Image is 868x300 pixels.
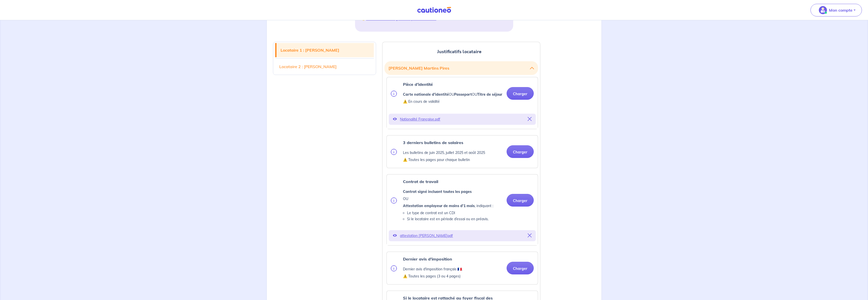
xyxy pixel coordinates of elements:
[403,189,472,194] strong: Contrat signé incluant toutes les pages
[403,157,485,163] p: ⚠️ Toutes les pages pour chaque bulletin
[389,63,534,73] button: [PERSON_NAME] Martins Pires
[810,4,862,16] button: illu_account_valid_menu.svgMon compte
[403,204,475,208] strong: Attestation employeur de moins d'1 mois
[386,174,538,246] div: categoryName: employment-contract, userCategory: cdi
[403,91,502,97] p: OU OU
[403,273,463,279] p: ⚠️ Toutes les pages (3 ou 4 pages)
[403,196,493,202] p: OU
[403,140,463,145] strong: 3 derniers bulletins de salaires
[403,150,485,156] p: Les bulletins de juin 2025, juillet 2025 et août 2025
[386,135,538,168] div: categoryName: pay-slip, userCategory: cdi
[819,6,827,14] img: illu_account_valid_menu.svg
[437,48,482,55] span: Justificatifs locataire
[407,210,493,216] li: Le type de contrat est un CDI
[386,77,538,129] div: categoryName: national-id, userCategory: cdi
[400,232,525,239] p: attestation [PERSON_NAME]pdf
[403,256,452,262] strong: Dernier avis d'imposition
[403,82,433,87] strong: Pièce d’identité
[829,7,853,13] p: Mon compte
[403,266,463,272] p: Dernier avis d'imposition français 🇫🇷.
[391,197,397,204] img: info.svg
[403,203,493,209] p: , indiquant :
[507,194,534,207] button: Charger
[454,92,472,97] strong: Passeport
[391,91,397,97] img: info.svg
[507,145,534,158] button: Charger
[403,98,502,105] p: ⚠️ En cours de validité
[528,116,532,123] button: Supprimer
[391,265,397,271] img: info.svg
[403,92,449,97] strong: Carte nationale d'identité
[393,116,397,123] button: Voir
[407,216,493,222] li: Si le locataire est en période d’essai ou en préavis.
[507,87,534,100] button: Charger
[393,232,397,239] button: Voir
[276,43,374,57] a: Locataire 1 : [PERSON_NAME]
[477,92,502,97] strong: Titre de séjour
[391,149,397,155] img: info.svg
[415,7,453,13] img: Cautioneo
[507,262,534,274] button: Charger
[403,179,438,184] strong: Contrat de travail
[275,59,374,74] a: Locataire 2 : [PERSON_NAME]
[400,116,525,123] p: Nationalité Française.pdf
[528,232,532,239] button: Supprimer
[386,252,538,285] div: categoryName: tax-assessment, userCategory: cdi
